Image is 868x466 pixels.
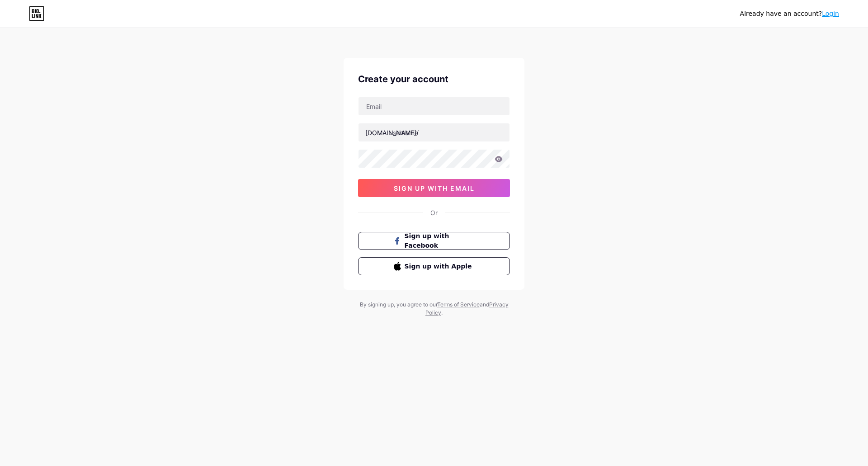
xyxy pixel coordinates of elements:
a: Login [822,10,839,17]
span: Sign up with Facebook [405,231,475,250]
div: Create your account [358,72,510,86]
button: Sign up with Apple [358,257,510,275]
button: sign up with email [358,179,510,197]
div: Already have an account? [740,9,839,19]
div: [DOMAIN_NAME]/ [365,128,419,137]
a: Terms of Service [437,301,480,308]
button: Sign up with Facebook [358,232,510,250]
input: username [359,123,509,141]
span: Sign up with Apple [405,262,475,271]
span: sign up with email [394,184,475,192]
div: Or [430,208,438,217]
div: By signing up, you agree to our and . [357,301,511,317]
input: Email [359,97,509,115]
